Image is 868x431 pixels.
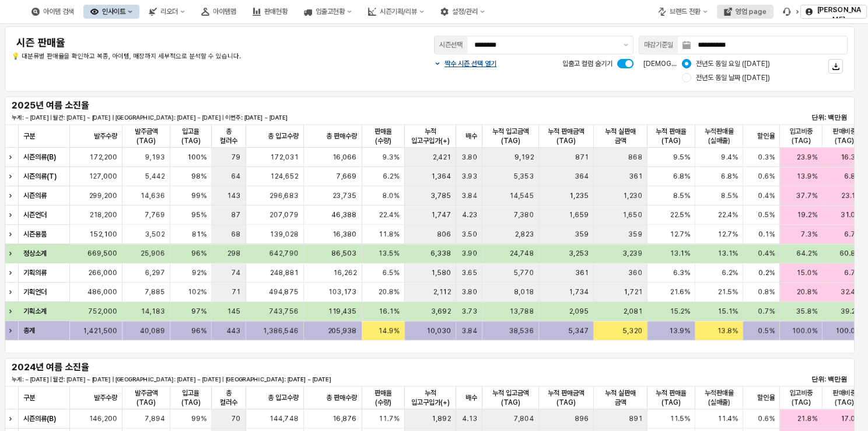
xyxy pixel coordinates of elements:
[5,167,20,186] div: Expand row
[192,230,206,239] span: 81%
[717,210,738,220] span: 22.4%
[785,127,817,145] span: 입고비중(TAG)
[670,249,690,258] span: 13.1%
[670,8,701,16] div: 브랜드 전환
[785,388,817,407] span: 입고비중(TAG)
[431,172,451,181] span: 1,364
[24,5,81,19] div: 아이템 검색
[141,191,165,200] span: 14,636
[192,268,206,277] span: 92%
[841,287,862,297] span: 32.4%
[175,388,206,407] span: 입고율(TAG)
[487,388,534,407] span: 누적 입고금액(TAG)
[461,191,477,200] span: 3.84
[796,152,817,162] span: 23.9%
[145,268,165,277] span: 6,297
[12,100,151,112] h5: 2025년 여름 소진율
[461,287,477,297] span: 3.80
[575,414,589,423] span: 896
[673,191,690,200] span: 8.5%
[142,5,192,19] button: 리오더
[5,409,20,428] div: Expand row
[268,393,299,402] span: 총 입고수량
[88,268,117,277] span: 266,000
[379,230,400,239] span: 11.8%
[758,210,775,220] span: 0.5%
[652,127,690,145] span: 누적 판매율(TAG)
[332,249,357,258] span: 86,503
[433,287,451,297] span: 2,112
[841,414,862,423] span: 17.0%
[575,172,589,181] span: 364
[191,414,206,423] span: 99%
[213,8,236,16] div: 아이템맵
[670,230,690,239] span: 12.7%
[514,287,534,297] span: 8,018
[380,8,417,16] div: 시즌기획/리뷰
[569,191,589,200] span: 1,235
[623,307,642,316] span: 2,081
[88,307,117,316] span: 752,000
[673,172,690,181] span: 6.8%
[461,230,477,239] span: 3.50
[669,326,690,335] span: 13.9%
[23,415,56,423] strong: 시즌의류(B)
[160,8,178,16] div: 리오더
[717,249,738,258] span: 13.1%
[5,321,20,340] div: Expand row
[430,191,451,200] span: 3,785
[513,414,534,423] span: 7,804
[269,287,299,297] span: 494,875
[797,210,817,220] span: 19.2%
[758,172,775,181] span: 0.6%
[271,152,299,162] span: 172,031
[409,388,452,407] span: 누적 입고구입가(+)
[326,393,357,402] span: 총 판매수량
[194,5,243,19] div: 아이템맵
[334,268,357,277] span: 16,262
[332,152,357,162] span: 16,066
[461,249,477,258] span: 3.90
[379,414,400,423] span: 11.7%
[544,127,589,145] span: 누적 판매금액(TAG)
[758,326,775,335] span: 0.5%
[461,307,477,316] span: 3.73
[383,268,400,277] span: 6.5%
[778,374,847,384] p: 단위: 백만원
[717,307,738,316] span: 15.1%
[83,5,139,19] button: 인사이트
[5,225,20,244] div: Expand row
[796,172,817,181] span: 13.9%
[216,388,241,407] span: 총 컬러수
[841,152,862,162] span: 16.3%
[717,5,773,19] div: 영업 page
[5,283,20,301] div: Expand row
[12,52,360,62] p: 💡 대분류별 판매율을 확인하고 복종, 아이템, 매장까지 세부적으로 분석할 수 있습니다.
[145,172,165,181] span: 5,442
[758,152,775,162] span: 0.3%
[623,191,642,200] span: 1,230
[94,393,117,402] span: 발주수량
[23,307,47,315] strong: 기획소계
[568,326,589,335] span: 5,347
[514,152,534,162] span: 9,192
[269,191,299,200] span: 296,683
[16,37,355,48] h4: 시즌 판매율
[431,210,451,220] span: 1,747
[466,131,477,141] span: 배수
[758,249,775,258] span: 0.4%
[328,287,357,297] span: 103,173
[246,5,295,19] button: 판매현황
[796,287,817,297] span: 20.8%
[434,59,496,68] button: 짝수 시즌 선택 열기
[717,414,738,423] span: 11.4%
[840,249,862,258] span: 60.8%
[439,39,463,51] div: 시즌선택
[758,414,775,423] span: 0.6%
[696,73,770,82] span: 전년도 동일 날짜 ([DATE])
[270,230,299,239] span: 139,028
[23,249,47,258] strong: 정상소계
[216,127,241,145] span: 총 컬러수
